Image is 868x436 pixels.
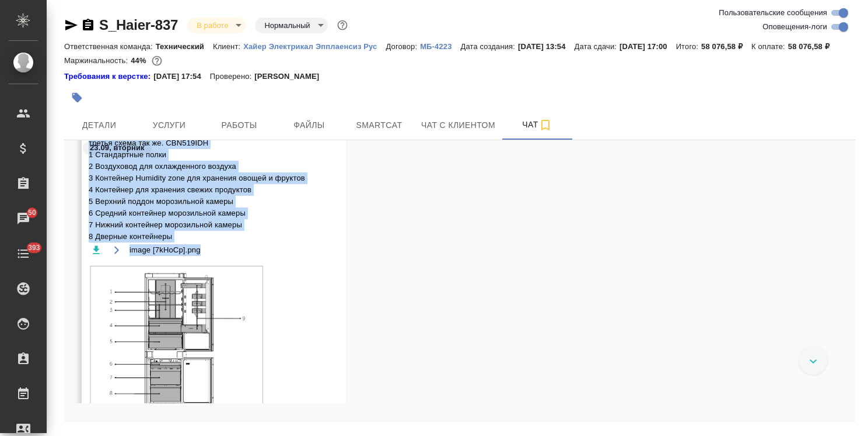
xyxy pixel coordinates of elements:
[420,42,460,51] p: МБ-4223
[71,118,127,133] span: Детали
[255,18,327,33] div: В работе
[187,18,246,33] div: В работе
[3,239,44,268] a: 393
[420,41,460,51] a: МБ-4223
[518,42,575,51] p: [DATE] 13:54
[762,21,827,33] span: Оповещения-логи
[575,42,619,51] p: Дата сдачи:
[129,244,201,256] span: image [7kHoCp].png
[21,242,47,254] span: 393
[261,20,313,30] button: Нормальный
[281,118,337,133] span: Файлы
[141,118,197,133] span: Услуги
[193,20,232,30] button: В работе
[509,117,565,132] span: Чат
[156,42,213,51] p: Технический
[64,18,78,32] button: Скопировать ссылку для ЯМессенджера
[701,42,751,51] p: 58 076,58 ₽
[351,118,407,133] span: Smartcat
[751,42,788,51] p: К оплате:
[131,56,149,65] p: 44%
[538,118,552,132] svg: Подписаться
[386,42,420,51] p: Договор:
[153,71,210,82] p: [DATE] 17:54
[335,18,350,33] button: Доп статусы указывают на важность/срочность заказа
[99,17,178,33] a: S_Haier-837
[21,207,43,219] span: 50
[64,71,153,82] a: Требования к верстке:
[81,18,95,32] button: Скопировать ссылку
[210,71,255,82] p: Проверено:
[64,85,90,110] button: Добавить тэг
[243,41,386,51] a: Хайер Электрикал Эпплаенсиз Рус
[109,243,124,257] button: Открыть на драйве
[461,42,518,51] p: Дата создания:
[243,42,386,51] p: Хайер Электрикал Эпплаенсиз Рус
[64,42,156,51] p: Ответственная команда:
[676,42,701,51] p: Итого:
[719,7,827,19] span: Пользовательские сообщения
[421,118,495,133] span: Чат с клиентом
[3,204,44,233] a: 50
[254,71,328,82] p: [PERSON_NAME]
[89,243,103,257] button: Скачать
[90,142,145,154] p: 23.09, вторник
[619,42,676,51] p: [DATE] 17:00
[213,42,243,51] p: Клиент:
[788,42,838,51] p: 58 076,58 ₽
[149,53,164,68] button: 26960.58 RUB;
[211,118,267,133] span: Работы
[64,56,131,65] p: Маржинальность:
[89,137,305,243] span: третья схема так же. CBN519IDH 1 Стандартные полки 2 Воздуховод для охлажденного воздуха 3 Контей...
